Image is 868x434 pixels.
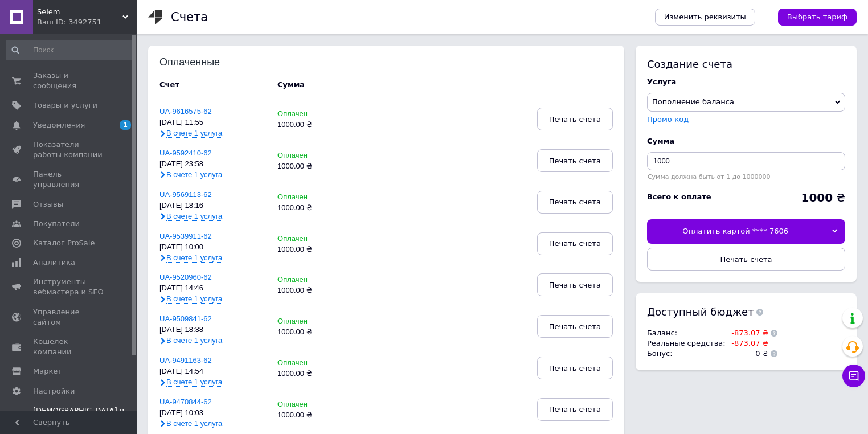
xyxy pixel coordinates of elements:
span: Selem [37,7,122,17]
td: Бонус : [647,349,726,359]
div: [DATE] 18:16 [159,202,266,210]
button: Печать счета [647,248,845,271]
span: Показатели работы компании [33,140,105,160]
a: UA-9509841-62 [159,314,212,323]
b: 1000 [801,191,833,204]
a: UA-9491163-62 [159,356,212,365]
span: Каталог ProSale [33,238,95,248]
button: Чат с покупателем [842,365,865,387]
div: 1000.00 ₴ [277,204,350,212]
span: Печать счета [549,157,601,165]
div: Сумма [647,136,845,146]
div: [DATE] 10:00 [159,243,266,252]
span: Печать счета [549,405,601,413]
button: Печать счета [537,398,613,421]
td: -873.07 ₴ [726,338,768,349]
a: UA-9539911-62 [159,232,212,240]
div: Оплачен [277,152,350,160]
div: Услуга [647,77,845,87]
td: Баланс : [647,328,726,338]
button: Печать счета [537,273,613,296]
span: Товары и услуги [33,100,97,110]
a: UA-9569113-62 [159,190,212,199]
label: Промо-код [647,115,689,124]
span: Пополнение баланса [652,97,734,106]
div: Оплатить картой **** 7606 [647,219,824,243]
span: Печать счета [720,255,772,264]
span: Изменить реквизиты [664,12,746,22]
button: Печать счета [537,108,613,130]
span: В счете 1 услуга [166,294,222,304]
div: Сумма должна быть от 1 до 1000000 [647,173,845,181]
span: Печать счета [549,322,601,331]
button: Печать счета [537,357,613,379]
span: Заказы и сообщения [33,71,105,91]
div: 1000.00 ₴ [277,162,350,171]
div: Оплачен [277,276,350,284]
span: Кошелек компании [33,337,105,357]
span: 1 [120,120,131,130]
span: В счете 1 услуга [166,378,222,387]
div: [DATE] 10:03 [159,409,266,417]
span: Печать счета [549,198,601,206]
span: Покупатели [33,219,80,229]
div: Оплачен [277,110,350,118]
input: Поиск [6,40,134,60]
div: Оплачен [277,400,350,409]
td: 0 ₴ [726,349,768,359]
a: UA-9592410-62 [159,149,212,157]
span: Печать счета [549,281,601,289]
div: [DATE] 11:55 [159,118,266,127]
span: В счете 1 услуга [166,129,222,138]
a: UA-9520960-62 [159,273,212,281]
span: Настройки [33,386,75,396]
div: [DATE] 14:46 [159,284,266,293]
span: В счете 1 услуга [166,336,222,345]
span: В счете 1 услуга [166,170,222,179]
td: Реальные средства : [647,338,726,349]
div: 1000.00 ₴ [277,286,350,295]
div: Ваш ID: 3492751 [37,17,137,27]
div: [DATE] 14:54 [159,367,266,376]
button: Печать счета [537,232,613,255]
span: Печать счета [549,115,601,124]
button: Печать счета [537,149,613,172]
span: Панель управления [33,169,105,190]
div: Сумма [277,80,305,90]
div: 1000.00 ₴ [277,121,350,129]
div: Оплачен [277,193,350,202]
span: Аналитика [33,257,75,268]
button: Печать счета [537,191,613,214]
a: Выбрать тариф [778,9,857,26]
div: [DATE] 23:58 [159,160,266,169]
div: 1000.00 ₴ [277,328,350,337]
span: Выбрать тариф [787,12,847,22]
span: Печать счета [549,239,601,248]
span: Отзывы [33,199,63,210]
div: 1000.00 ₴ [277,370,350,378]
h1: Счета [171,10,208,24]
div: 1000.00 ₴ [277,245,350,254]
div: Оплачен [277,359,350,367]
span: В счете 1 услуга [166,419,222,428]
div: [DATE] 18:38 [159,326,266,334]
span: Печать счета [549,364,601,372]
td: -873.07 ₴ [726,328,768,338]
div: Оплаченные [159,57,234,68]
div: Оплачен [277,235,350,243]
div: Счет [159,80,266,90]
div: Всего к оплате [647,192,711,202]
div: ₴ [801,192,845,203]
a: UA-9616575-62 [159,107,212,116]
div: Оплачен [277,317,350,326]
span: Управление сайтом [33,307,105,327]
span: Маркет [33,366,62,376]
a: Изменить реквизиты [655,9,755,26]
input: Введите сумму [647,152,845,170]
span: В счете 1 услуга [166,253,222,263]
div: Создание счета [647,57,845,71]
button: Печать счета [537,315,613,338]
span: В счете 1 услуга [166,212,222,221]
span: Уведомления [33,120,85,130]
span: Доступный бюджет [647,305,754,319]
